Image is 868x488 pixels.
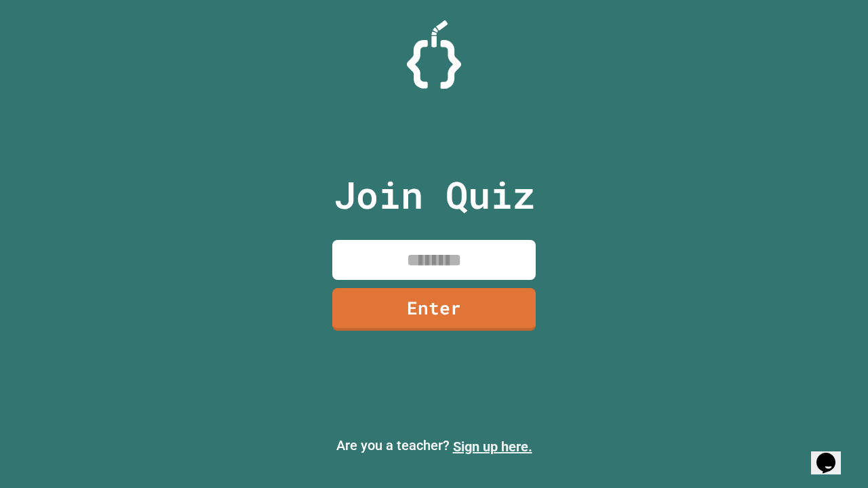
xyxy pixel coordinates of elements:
img: Logo.svg [407,20,461,89]
p: Join Quiz [334,167,535,223]
a: Enter [332,288,536,331]
p: Are you a teacher? [11,435,857,457]
a: Sign up here. [453,439,532,455]
iframe: chat widget [811,434,854,474]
